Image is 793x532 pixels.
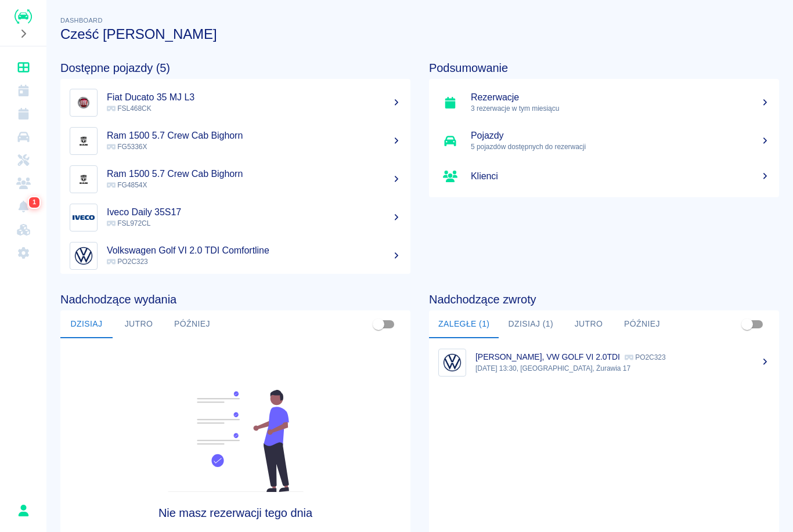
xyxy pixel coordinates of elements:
a: ImageIveco Daily 35S17 FSL972CL [60,198,410,237]
a: Rezerwacje [5,102,42,125]
h4: Dostępne pojazdy (5) [60,61,410,75]
button: Emil Graczyk [11,498,35,523]
span: Dashboard [60,17,103,24]
img: Image [73,207,95,229]
p: 3 rezerwacje w tym miesiącu [471,103,770,114]
img: Image [73,130,95,152]
span: Pokaż przypisane tylko do mnie [736,313,758,335]
button: Później [165,310,219,338]
img: Image [441,352,463,374]
img: Renthelp [15,9,32,24]
button: Dzisiaj [60,310,113,338]
h5: Ram 1500 5.7 Crew Cab Bighorn [107,168,401,180]
a: Ustawienia [5,241,42,265]
h4: Nadchodzące zwroty [429,292,779,306]
h4: Nie masz rezerwacji tego dnia [104,506,366,520]
span: Pokaż przypisane tylko do mnie [367,313,390,335]
h5: Iveco Daily 35S17 [107,207,401,218]
h4: Podsumowanie [429,61,779,75]
button: Zaległe (1) [429,310,499,338]
a: ImageVolkswagen Golf VI 2.0 TDI Comfortline PO2C323 [60,237,410,275]
h5: Fiat Ducato 35 MJ L3 [107,92,401,103]
button: Jutro [113,310,165,338]
a: Dashboard [5,56,42,79]
a: Widget WWW [5,218,42,241]
button: Rozwiń nawigację [15,26,32,41]
span: FSL468CK [107,104,152,113]
img: Image [73,168,95,190]
span: PO2C323 [107,258,148,266]
span: FG4854X [107,181,147,189]
img: Image [73,92,95,114]
a: Image[PERSON_NAME], VW GOLF VI 2.0TDI PO2C323[DATE] 13:30, [GEOGRAPHIC_DATA], Żurawia 17 [429,343,779,382]
span: FG5336X [107,143,147,151]
h4: Nadchodzące wydania [60,292,410,306]
a: Powiadomienia [5,195,42,218]
h5: Ram 1500 5.7 Crew Cab Bighorn [107,130,401,142]
button: Później [615,310,669,338]
span: FSL972CL [107,219,150,227]
button: Dzisiaj (1) [499,310,563,338]
p: PO2C323 [625,353,666,361]
h5: Volkswagen Golf VI 2.0 TDI Comfortline [107,245,401,256]
span: 1 [30,197,38,208]
button: Jutro [563,310,615,338]
a: ImageRam 1500 5.7 Crew Cab Bighorn FG4854X [60,160,410,198]
a: Pojazdy5 pojazdów dostępnych do rezerwacji [429,122,779,160]
p: [PERSON_NAME], VW GOLF VI 2.0TDI [475,352,620,361]
h5: Klienci [471,171,770,182]
a: Kalendarz [5,79,42,102]
img: Fleet [161,390,311,492]
h5: Rezerwacje [471,92,770,103]
h3: Cześć [PERSON_NAME] [60,26,779,42]
a: Flota [5,125,42,149]
a: Klienci [5,172,42,195]
a: Rezerwacje3 rezerwacje w tym miesiącu [429,84,779,122]
p: 5 pojazdów dostępnych do rezerwacji [471,142,770,152]
a: Klienci [429,160,779,193]
a: ImageFiat Ducato 35 MJ L3 FSL468CK [60,84,410,122]
a: Serwisy [5,149,42,172]
img: Image [73,245,95,267]
h5: Pojazdy [471,130,770,142]
p: [DATE] 13:30, [GEOGRAPHIC_DATA], Żurawia 17 [475,363,770,374]
a: ImageRam 1500 5.7 Crew Cab Bighorn FG5336X [60,122,410,160]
